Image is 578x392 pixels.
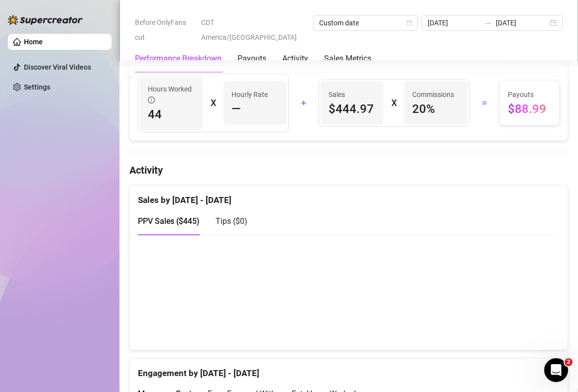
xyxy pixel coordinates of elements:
div: X [391,95,396,111]
span: Hours Worked [148,84,195,105]
div: Engagement by [DATE] - [DATE] [138,359,560,380]
span: to [484,19,492,27]
h4: Activity [129,163,568,177]
span: Sales [329,89,375,100]
span: Tips ( $0 ) [216,216,247,226]
input: Start date [428,17,479,28]
div: = [475,95,493,111]
div: Performance Breakdown [135,53,222,65]
article: Commissions [412,89,454,100]
span: swap-right [484,19,492,27]
input: End date [496,17,548,28]
span: info-circle [148,97,155,103]
span: — [231,101,241,117]
article: Hourly Rate [231,89,268,100]
span: Custom date [319,15,412,30]
span: Payouts [508,89,551,100]
span: $88.99 [508,101,551,117]
a: Discover Viral Videos [24,63,91,71]
span: PPV Sales ( $445 ) [138,216,200,226]
span: $444.97 [329,101,375,117]
div: X [211,95,216,111]
span: 20 % [412,101,459,117]
div: Sales Metrics [324,53,371,65]
span: Before OnlyFans cut [135,15,195,45]
div: Activity [282,53,308,65]
div: + [295,95,313,111]
span: 44 [148,106,195,122]
a: Home [24,38,43,46]
div: Sales by [DATE] - [DATE] [138,186,560,207]
div: Payouts [237,53,266,65]
a: Settings [24,83,50,91]
iframe: Intercom live chat [544,358,568,382]
img: logo-BBDzfeDw.svg [8,15,83,25]
span: calendar [406,20,412,26]
span: 2 [565,358,573,366]
span: CDT America/[GEOGRAPHIC_DATA] [201,15,307,45]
